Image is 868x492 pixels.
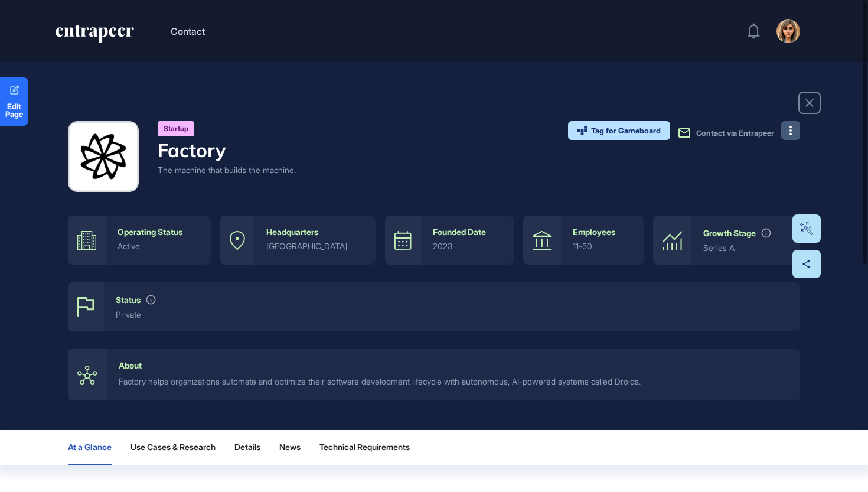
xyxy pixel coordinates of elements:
[116,310,788,320] div: private
[573,242,632,251] div: 11-50
[54,25,135,47] a: entrapeer-logo
[130,442,216,452] span: Use Cases & Research
[696,128,774,138] span: Contact via Entrapeer
[119,361,142,370] div: About
[70,123,137,190] img: Factory-logo
[776,19,800,43] img: user-avatar
[68,430,112,465] button: At a Glance
[573,227,615,237] div: Employees
[703,229,756,238] div: Growth Stage
[319,442,410,452] span: Technical Requirements
[119,375,788,388] div: Factory helps organizations automate and optimize their software development lifecycle with auton...
[118,227,182,237] div: Operating Status
[130,430,216,465] button: Use Cases & Research
[118,242,199,251] div: active
[677,126,774,140] button: Contact via Entrapeer
[703,243,788,253] div: Series A
[266,227,318,237] div: Headquarters
[279,442,301,452] span: News
[158,139,296,161] h4: Factory
[158,164,296,176] div: The machine that builds the machine.
[234,430,260,465] button: Details
[319,430,419,465] button: Technical Requirements
[266,242,364,251] div: [GEOGRAPHIC_DATA]
[433,227,486,237] div: Founded Date
[68,442,112,452] span: At a Glance
[116,295,141,305] div: Status
[433,242,502,251] div: 2023
[591,127,661,135] span: Tag for Gameboard
[158,121,194,136] div: Startup
[279,430,301,465] button: News
[171,24,205,39] button: Contact
[234,442,260,452] span: Details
